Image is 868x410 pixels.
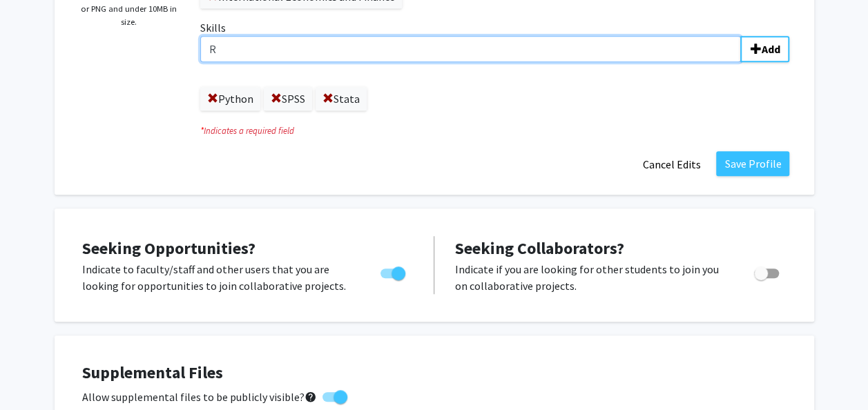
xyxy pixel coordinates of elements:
button: Cancel Edits [633,151,709,177]
span: Seeking Collaborators? [455,237,624,259]
input: SkillsAdd [200,36,741,62]
label: Skills [200,19,789,62]
div: Toggle [375,261,413,282]
button: Save Profile [716,151,789,176]
button: Skills [740,36,789,62]
mat-icon: help [305,389,317,405]
span: Allow supplemental files to be publicly visible? [82,389,317,405]
label: Stata [316,87,367,110]
span: Seeking Opportunities? [82,237,255,259]
h4: Supplemental Files [82,363,787,383]
b: Add [761,42,780,56]
i: Indicates a required field [200,124,789,137]
label: SPSS [264,87,312,110]
p: Indicate if you are looking for other students to join you on collaborative projects. [455,261,728,294]
iframe: Chat [10,348,59,400]
p: Indicate to faculty/staff and other users that you are looking for opportunities to join collabor... [82,261,354,294]
div: Toggle [749,261,787,282]
label: Python [200,87,260,110]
